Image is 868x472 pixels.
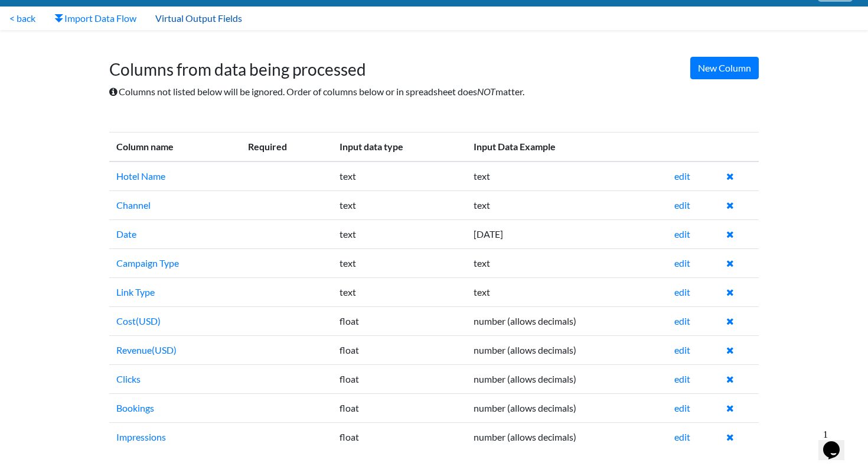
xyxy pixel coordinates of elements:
[674,431,690,442] a: edit
[690,57,759,79] a: New Column
[116,286,155,298] a: Link Type
[332,190,466,219] td: text
[116,344,177,355] a: Revenue(USD)
[674,199,690,211] a: edit
[674,228,690,240] a: edit
[674,315,690,326] a: edit
[674,286,690,298] a: edit
[332,393,466,422] td: float
[466,393,667,422] td: number (allows decimals)
[332,248,466,277] td: text
[116,402,154,413] a: Bookings
[332,277,466,306] td: text
[332,132,466,161] th: Input data type
[116,315,161,326] a: Cost(USD)
[116,199,151,211] a: Channel
[466,219,667,248] td: [DATE]
[674,257,690,269] a: edit
[109,85,759,99] p: Columns not listed below will be ignored. Order of columns below or in spreadsheet does matter.
[146,7,252,30] a: Virtual Output Fields
[332,306,466,335] td: float
[241,132,332,161] th: Required
[466,335,667,364] td: number (allows decimals)
[674,344,690,355] a: edit
[116,228,136,240] a: Date
[332,364,466,393] td: float
[116,431,166,442] a: Impressions
[466,306,667,335] td: number (allows decimals)
[466,248,667,277] td: text
[466,364,667,393] td: number (allows decimals)
[332,422,466,451] td: float
[109,132,241,161] th: Column name
[116,257,179,269] a: Campaign Type
[477,86,495,97] i: NOT
[109,48,759,80] h1: Columns from data being processed
[466,161,667,191] td: text
[466,277,667,306] td: text
[332,335,466,364] td: float
[116,373,141,384] a: Clicks
[674,402,690,413] a: edit
[674,170,690,182] a: edit
[466,132,667,161] th: Input Data Example
[674,373,690,384] a: edit
[466,190,667,219] td: text
[332,219,466,248] td: text
[818,425,856,460] iframe: chat widget
[466,422,667,451] td: number (allows decimals)
[45,7,146,30] a: Import Data Flow
[116,170,165,182] a: Hotel Name
[332,161,466,191] td: text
